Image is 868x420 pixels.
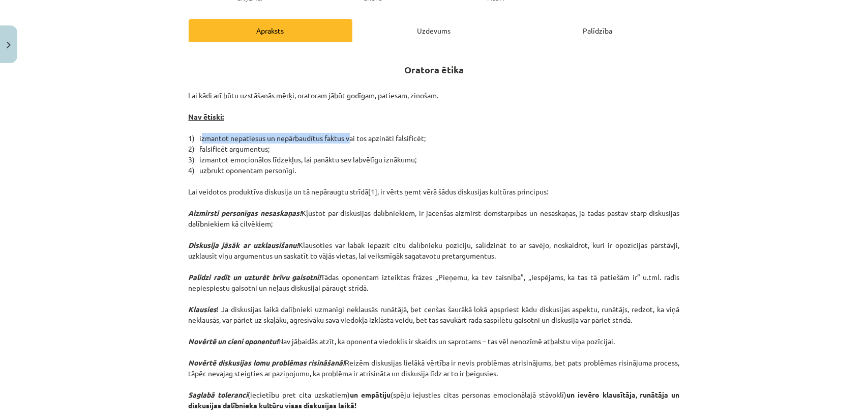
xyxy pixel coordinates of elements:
[189,19,352,42] div: Apraksts
[189,112,224,121] strong: Nav ētiski:
[189,304,217,314] strong: Klausies
[189,272,321,282] strong: Palīdzi radīt un uzturēt brīvu gaisotni!
[189,390,248,399] em: Saglabā toleranci
[7,42,11,48] img: icon-close-lesson-0947bae3869378f0d4975bcd49f059093ad1ed9edebbc8119c70593378902aed.svg
[189,358,345,367] strong: Novērtē diskusijas lomu problēmas risināšanā!
[404,64,464,75] strong: Oratora ētika
[189,208,302,217] em: Aizmirsti personīgas nesaskaņas!
[189,337,279,346] em: Novērtē un cieni oponentu!
[352,19,516,42] div: Uzdevums
[189,240,298,249] strong: Diskusija jāsāk ar uzklausīšanu!
[516,19,680,42] div: Palīdzība
[350,390,391,399] strong: un empātiju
